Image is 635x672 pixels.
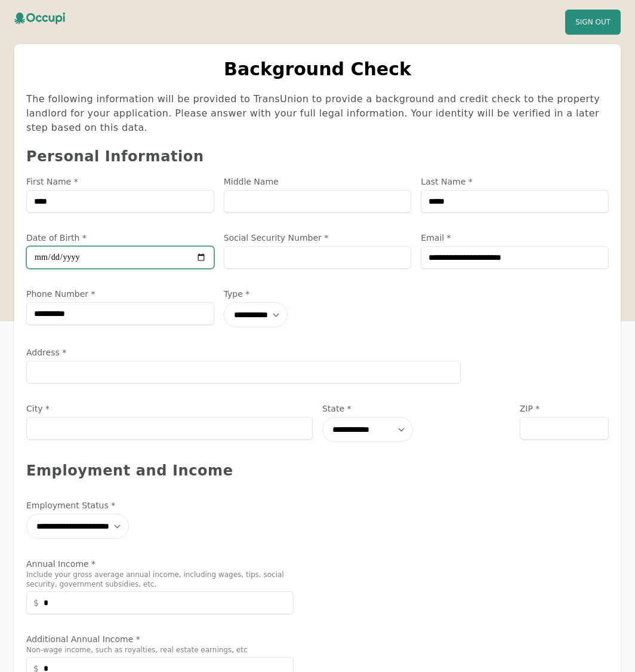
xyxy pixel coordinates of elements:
label: Additional Annual Income * [26,633,294,645]
p: Non-wage income, such as royalties, real estate earnings, etc [26,645,294,655]
span: Personal Information [26,148,204,165]
label: Annual Income * [26,558,294,570]
label: Date of Birth * [26,232,214,244]
div: The following information will be provided to TransUnion to provide a background and credit check... [26,92,609,135]
label: Type * [224,288,362,300]
p: Include your gross average annual income, including wages, tips, social security, government subs... [26,570,294,589]
button: Sign Out [565,10,621,35]
label: Middle Name [224,176,412,188]
label: First Name * [26,176,214,188]
label: Address * [26,346,461,358]
label: State * [322,403,510,415]
h1: Background Check [26,59,609,80]
label: Phone Number * [26,288,214,300]
label: ZIP * [520,403,609,415]
div: Employment and Income [26,461,609,480]
label: Employment Status * [26,499,294,511]
label: Social Security Number * [224,232,412,244]
label: City * [26,403,313,415]
label: Last Name * [421,176,609,188]
label: Email * [421,232,609,244]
